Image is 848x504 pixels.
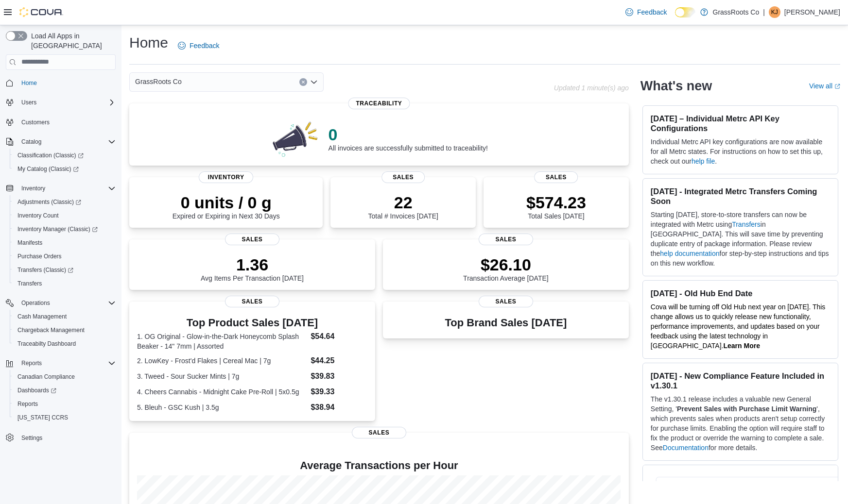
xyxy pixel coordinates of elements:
div: Expired or Expiring in Next 30 Days [173,193,280,220]
span: Feedback [190,41,219,50]
span: Traceabilty Dashboard [14,338,116,350]
a: Traceabilty Dashboard [14,338,80,350]
span: Inventory [17,183,116,194]
span: Cova will be turning off Old Hub next year on [DATE]. This change allows us to quickly release ne... [651,303,826,350]
a: Transfers [732,220,761,228]
span: [US_STATE] CCRS [17,414,68,421]
a: Dashboards [14,385,60,396]
div: Avg Items Per Transaction [DATE] [201,255,304,282]
span: GrassRoots Co [135,76,182,87]
span: Reports [21,359,42,367]
span: My Catalog (Classic) [14,163,116,175]
dt: 5. Bleuh - GSC Kush | 3.5g [137,403,307,412]
a: Home [17,77,41,89]
span: Washington CCRS [14,412,116,423]
span: Customers [17,116,116,128]
span: Operations [17,297,116,309]
a: Transfers (Classic) [10,263,120,277]
span: Adjustments (Classic) [17,198,81,206]
dd: $44.25 [311,355,367,367]
a: Purchase Orders [14,251,66,262]
span: Users [21,99,36,106]
button: Operations [2,296,120,310]
input: Dark Mode [675,7,695,17]
span: Feedback [637,7,667,17]
button: Clear input [299,78,307,86]
p: $26.10 [463,255,549,274]
p: Starting [DATE], store-to-store transfers can now be integrated with Metrc using in [GEOGRAPHIC_D... [651,210,830,268]
a: Chargeback Management [14,324,88,336]
button: Catalog [17,136,45,148]
a: Inventory Count [14,210,63,221]
button: Transfers [10,277,120,290]
a: Manifests [14,237,46,249]
p: 22 [368,193,438,212]
a: View allExternal link [809,82,840,90]
span: Settings [17,431,116,443]
span: Transfers (Classic) [14,264,116,276]
a: Documentation [663,444,709,452]
button: Home [2,76,120,90]
span: Reports [14,398,116,410]
a: Inventory Manager (Classic) [10,222,120,236]
div: Total Sales [DATE] [526,193,586,220]
a: My Catalog (Classic) [10,162,120,176]
span: Traceability [348,98,410,109]
a: Canadian Compliance [14,371,79,383]
span: Sales [225,296,279,307]
button: Chargeback Management [10,323,120,337]
span: Inventory Count [14,210,116,221]
button: Reports [10,397,120,411]
a: Reports [14,398,42,410]
a: Classification (Classic) [14,150,87,161]
span: Sales [479,234,533,245]
h3: [DATE] - New Compliance Feature Included in v1.30.1 [651,371,830,390]
span: Operations [21,299,50,307]
span: Inventory Manager (Classic) [17,225,98,233]
a: Settings [17,432,46,444]
span: Inventory [199,171,253,183]
h3: [DATE] - Old Hub End Date [651,288,830,298]
span: Sales [352,427,406,438]
span: Catalog [17,136,116,148]
p: [PERSON_NAME] [784,6,840,18]
a: Customers [17,117,53,128]
svg: External link [834,84,840,89]
a: help documentation [660,250,719,257]
span: Classification (Classic) [17,151,84,159]
dd: $54.64 [311,331,367,342]
a: Cash Management [14,311,70,322]
dd: $39.33 [311,386,367,398]
span: Inventory Manager (Classic) [14,223,116,235]
h1: Home [129,33,168,52]
button: Catalog [2,135,120,149]
span: Customers [21,118,50,126]
img: 0 [270,119,321,158]
span: KJ [771,6,778,18]
button: Purchase Orders [10,250,120,263]
span: Inventory [21,185,45,192]
h3: Top Brand Sales [DATE] [445,317,567,329]
button: Inventory [2,182,120,195]
button: Users [2,96,120,109]
span: Settings [21,434,42,442]
dt: 1. OG Original - Glow-in-the-Dark Honeycomb Splash Beaker - 14" 7mm | Assorted [137,332,307,351]
button: Inventory [17,183,49,194]
dt: 4. Cheers Cannabis - Midnight Cake Pre-Roll | 5x0.5g [137,387,307,397]
p: | [763,6,765,18]
span: Classification (Classic) [14,150,116,161]
span: Inventory Count [17,212,59,219]
span: Manifests [14,237,116,249]
a: Dashboards [10,384,120,397]
span: Purchase Orders [17,252,62,260]
span: Users [17,97,116,108]
dd: $39.83 [311,370,367,382]
button: Reports [2,356,120,370]
span: Canadian Compliance [14,371,116,383]
button: Inventory Count [10,209,120,222]
span: Catalog [21,138,41,146]
span: Transfers [17,280,42,287]
button: Cash Management [10,310,120,323]
div: All invoices are successfully submitted to traceability! [329,125,488,152]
